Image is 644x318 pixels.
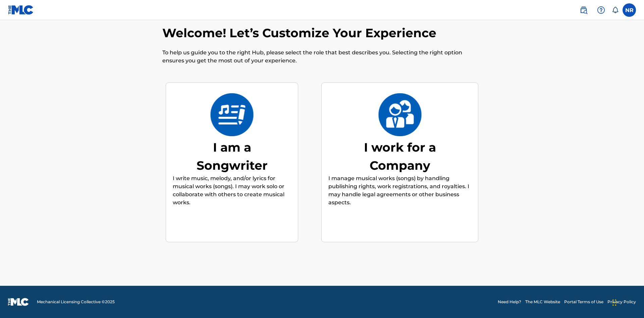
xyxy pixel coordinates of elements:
[350,138,450,174] div: I work for a Company
[378,93,422,136] img: I work for a Company
[525,299,560,305] a: The MLC Website
[577,3,590,17] a: Public Search
[162,49,482,65] p: To help us guide you to the right Hub, please select the role that best describes you. Selecting ...
[210,93,254,136] img: I am a Songwriter
[182,138,282,174] div: I am a Songwriter
[610,286,644,318] iframe: Chat Widget
[328,174,471,207] p: I manage musical works (songs) by handling publishing rights, work registrations, and royalties. ...
[162,25,440,41] h2: Welcome! Let’s Customize Your Experience
[498,299,521,305] a: Need Help?
[623,3,636,17] div: User Menu
[612,7,619,13] div: Notifications
[564,299,603,305] a: Portal Terms of Use
[8,298,29,306] img: logo
[8,5,34,15] img: MLC Logo
[173,174,291,207] p: I write music, melody, and/or lyrics for musical works (songs). I may work solo or collaborate wi...
[607,299,636,305] a: Privacy Policy
[597,6,605,14] img: help
[612,293,616,313] div: Drag
[37,299,115,305] span: Mechanical Licensing Collective © 2025
[166,83,298,243] div: I am a SongwriterI am a SongwriterI write music, melody, and/or lyrics for musical works (songs)....
[580,6,588,14] img: search
[594,3,608,17] div: Help
[321,83,478,243] div: I work for a CompanyI work for a CompanyI manage musical works (songs) by handling publishing rig...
